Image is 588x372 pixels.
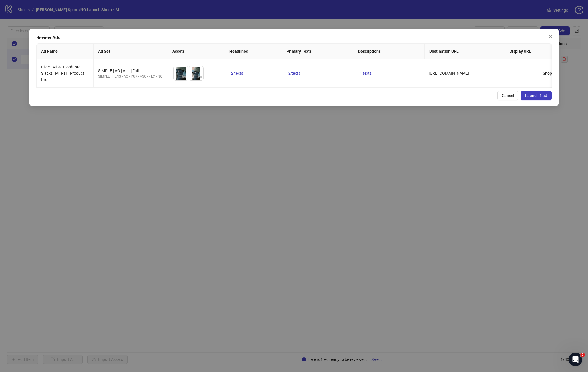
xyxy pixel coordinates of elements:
th: Headlines [225,44,282,59]
button: 2 texts [229,70,245,77]
span: Shop now [543,71,561,76]
img: Asset 2 [189,66,203,80]
th: Assets [168,44,225,59]
button: Close [546,32,555,41]
th: Display URL [505,44,562,59]
th: Descriptions [353,44,425,59]
span: [URL][DOMAIN_NAME] [429,71,469,76]
span: 2 texts [231,71,243,76]
th: Ad Set [94,44,168,59]
img: Asset 1 [174,66,188,80]
span: Cancel [502,93,514,98]
span: eye [182,75,186,79]
button: Cancel [497,91,518,100]
div: SIMPLE | FB/IG - AO - PUR - ASC+ - LC - NO [98,74,162,79]
div: Review Ads [36,34,552,41]
button: 1 texts [357,70,374,77]
span: close [548,34,553,39]
th: Destination URL [425,44,505,59]
span: 2 texts [288,71,300,76]
iframe: Intercom live chat [569,353,582,366]
span: eye [198,75,202,79]
th: Ad Name [37,44,94,59]
button: Preview [181,74,188,80]
span: 2 [580,353,585,357]
th: Primary Texts [282,44,353,59]
span: Launch 1 ad [525,93,547,98]
button: 2 texts [286,70,303,77]
span: Bilde | Miljø | FjordCord Slacks | M | Fall | Product Pro [41,65,84,82]
span: 1 texts [360,71,372,76]
button: Preview [196,74,203,80]
div: SIMPLE | AO | ALL | Fall [98,68,162,74]
button: Launch 1 ad [521,91,552,100]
